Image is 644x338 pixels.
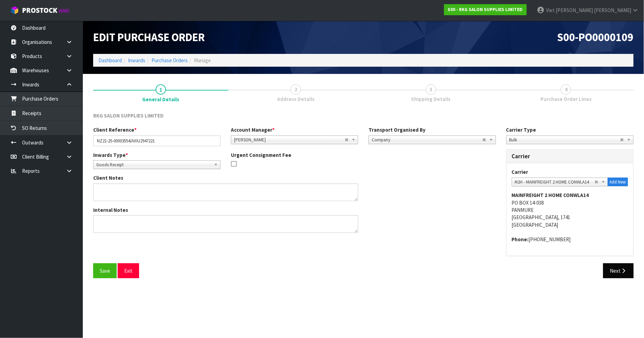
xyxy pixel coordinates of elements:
span: ProStock [22,6,57,15]
span: M2H - MAINFREIGHT 2 HOME CONWLA14 [515,178,595,186]
button: Save [93,263,117,278]
span: Goods Receipt [96,161,211,169]
span: S00-PO0000109 [557,30,634,44]
span: [PERSON_NAME] [594,7,631,13]
strong: MAINFREIGHT 2 HOME CONWLA14 [512,192,589,198]
h3: Carrier [512,153,628,160]
span: General Details [142,96,179,103]
a: Dashboard [98,57,122,64]
span: 4 [561,84,571,95]
small: WMS [59,8,69,14]
span: Bulk [509,136,620,144]
label: Carrier Type [506,126,536,133]
span: [PERSON_NAME] [234,136,345,144]
label: Urgent Consignment Fee [231,151,291,159]
button: Next [603,263,634,278]
address: PO BOX 14-038 PANMURE [GEOGRAPHIC_DATA], 1741 [GEOGRAPHIC_DATA] [512,191,628,228]
span: Shipping Details [411,95,451,103]
label: Account Manager [231,126,275,133]
a: S00 - RKG SALON SUPPLIES LIMITED [444,4,527,15]
label: Transport Organised By [369,126,426,133]
span: 2 [291,84,301,95]
a: Purchase Orders [152,57,188,64]
button: Exit [118,263,139,278]
label: Client Notes [93,174,123,181]
span: Edit Purchase Order [93,30,205,44]
label: Client Reference [93,126,137,133]
span: General Details [93,107,634,283]
span: Manage [194,57,211,64]
button: Add New [608,178,628,187]
label: Internal Notes [93,206,128,214]
input: Client Reference [93,135,221,146]
span: Address Details [277,95,314,103]
label: Carrier [512,168,528,176]
strong: S00 - RKG SALON SUPPLIES LIMITED [448,7,523,12]
span: Purchase Order Lines [540,95,592,103]
span: Viet [PERSON_NAME] [546,7,593,13]
span: 3 [426,84,436,95]
img: cube-alt.png [10,6,19,15]
address: [PHONE_NUMBER] [512,236,628,243]
span: RKG SALON SUPPLIES LIMITED [93,112,164,119]
span: Company [372,136,482,144]
strong: phone [512,236,529,243]
a: Inwards [128,57,145,64]
span: 1 [156,84,166,95]
label: Inwards Type [93,151,128,159]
